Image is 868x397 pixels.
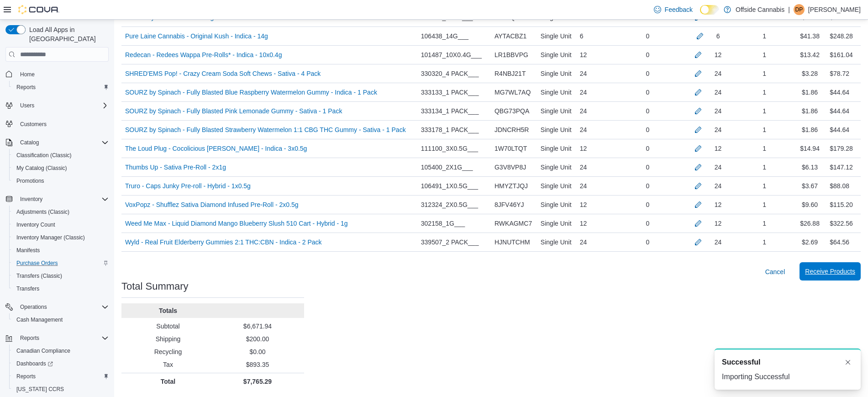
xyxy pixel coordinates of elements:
span: 333134_1 PACK___ [421,106,479,116]
div: 0 [616,46,679,64]
div: $44.64 [830,106,849,116]
div: $44.64 [830,124,849,135]
span: Home [16,68,109,79]
div: 12 [576,214,616,233]
span: Reports [13,82,109,93]
div: 12 [576,139,616,158]
span: 330320_4 PACK___ [421,68,479,79]
a: SOURZ by Spinach - Fully Blasted Pink Lemonade Gummy - Sativa - 1 Pack [125,106,342,116]
div: $115.20 [830,199,853,210]
div: 0 [616,214,679,233]
span: 333178_1 PACK___ [421,124,479,135]
span: Users [16,100,109,111]
span: Feedback [665,5,693,14]
span: Transfers (Classic) [16,272,62,280]
div: 0 [616,158,679,176]
div: Single Unit [537,102,576,120]
span: Washington CCRS [13,384,109,395]
a: Reports [13,371,39,382]
div: 1 [736,177,794,195]
span: Canadian Compliance [13,345,109,356]
button: Purchase Orders [9,257,112,270]
div: 0 [616,233,679,251]
a: Adjustments (Classic) [13,206,73,217]
span: Home [20,71,35,78]
div: $248.28 [830,31,853,42]
div: $9.60 [794,196,826,214]
button: Home [2,67,112,80]
div: 12 [576,46,616,64]
button: Customers [2,117,112,131]
span: Manifests [13,245,109,256]
button: Canadian Compliance [9,344,112,357]
a: Customers [16,119,50,130]
div: 1 [736,83,794,101]
a: Cash Management [13,314,66,325]
div: $14.94 [794,139,826,158]
div: 0 [616,27,679,45]
span: My Catalog (Classic) [16,164,67,172]
span: Inventory [20,196,42,203]
div: 1 [736,102,794,120]
button: Catalog [16,137,42,148]
div: Single Unit [537,121,576,139]
div: 6 [576,27,616,45]
span: Inventory Count [13,219,109,230]
div: 1 [736,139,794,158]
button: Manifests [9,244,112,257]
p: Tax [125,360,211,369]
button: Dismiss toast [842,357,853,368]
button: Reports [9,81,112,94]
span: Customers [16,118,109,130]
div: $41.38 [794,27,826,45]
a: Reports [13,82,39,93]
div: 12 [715,143,722,154]
span: HJNUTCHM [494,237,530,248]
div: $2.69 [794,233,826,251]
a: SOURZ by Spinach - Fully Blasted Strawberry Watermelon 1:1 CBG THC Gummy - Sativa - 1 Pack [125,124,406,135]
div: 24 [576,121,616,139]
div: 24 [576,158,616,176]
div: Single Unit [537,64,576,83]
span: 111100_3X0.5G___ [421,143,478,154]
span: Purchase Orders [16,259,58,267]
p: [PERSON_NAME] [808,4,861,15]
div: 24 [715,68,722,79]
div: 0 [616,102,679,120]
span: Users [20,102,34,109]
span: JDNCRH5R [494,124,529,135]
div: 0 [616,177,679,195]
span: Classification (Classic) [16,152,72,159]
span: QBG73PQA [494,106,529,116]
span: Reports [16,373,36,380]
span: 312324_2X0.5G___ [421,199,478,210]
button: Cancel [762,263,789,281]
button: Promotions [9,175,112,187]
div: 24 [715,180,722,191]
a: Inventory Count [13,219,59,230]
button: Reports [2,332,112,344]
span: Dashboards [13,358,109,369]
a: SHRED'EMS Pop! - Crazy Cream Soda Soft Chews - Sativa - 4 Pack [125,68,321,79]
a: SOURZ by Spinach - Fully Blasted Blue Raspberry Watermelon Gummy - Indica - 1 Pack [125,87,377,98]
span: Reports [16,333,109,344]
a: Inventory Manager (Classic) [13,232,89,243]
span: [US_STATE] CCRS [16,386,64,393]
div: 12 [715,218,722,229]
span: 106491_1X0.5G___ [421,180,478,191]
span: 105400_2X1G___ [421,162,473,173]
div: Notification [722,357,853,368]
span: DP [795,4,803,15]
span: 333133_1 PACK___ [421,87,479,98]
span: My Catalog (Classic) [13,163,109,174]
div: Single Unit [537,158,576,176]
div: 12 [576,196,616,214]
p: $6,671.94 [215,322,300,331]
span: Transfers [16,285,39,292]
p: $200.00 [215,334,300,344]
span: Inventory Count [16,221,55,228]
span: Operations [20,303,47,311]
button: Receive Products [800,262,861,281]
h3: Total Summary [121,281,189,292]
